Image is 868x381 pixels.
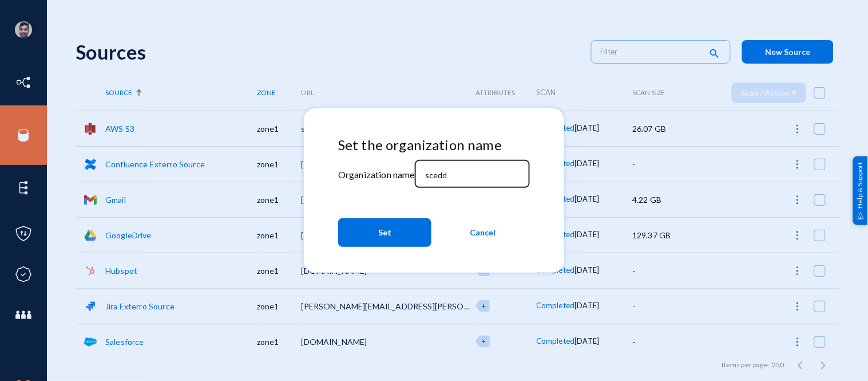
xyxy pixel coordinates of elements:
[470,222,496,243] span: Cancel
[338,137,530,154] h4: Set the organization name
[436,218,529,247] button: Cancel
[378,222,391,243] span: Set
[338,169,415,180] mat-label: Organization name
[338,218,431,247] button: Set
[425,170,524,180] input: Organization name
